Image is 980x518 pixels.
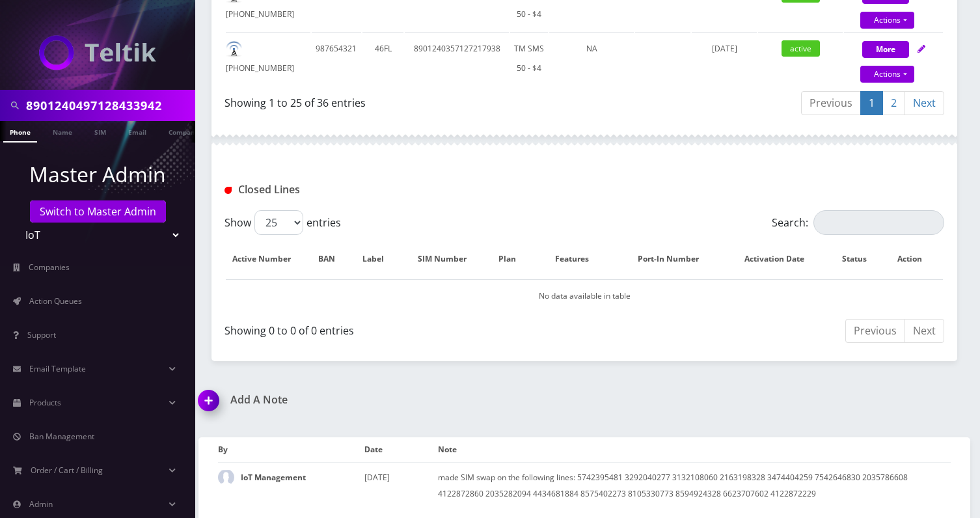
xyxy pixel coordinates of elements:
th: Status: activate to sort column ascending [834,240,888,278]
th: BAN: activate to sort column ascending [312,240,354,278]
span: Ban Management [29,431,94,442]
a: 2 [882,91,905,115]
span: Products [29,397,61,408]
button: More [862,41,909,58]
strong: IoT Management [241,472,306,483]
span: Support [27,329,56,340]
a: Next [905,319,944,343]
th: Label: activate to sort column ascending [355,240,404,278]
a: Switch to Master Admin [30,200,166,223]
td: NA [549,32,634,85]
a: Email [122,121,153,141]
div: Showing 0 to 0 of 0 entries [225,318,575,338]
th: By [218,437,364,462]
a: Actions [860,66,914,83]
td: made SIM swap on the following lines: 5742395481 3292040277 3132108060 2163198328 3474404259 7542... [438,462,951,508]
th: Activation Date: activate to sort column ascending [729,240,833,278]
td: [DATE] [364,462,438,508]
a: SIM [88,121,113,141]
td: 8901240357127217938 [405,32,509,85]
a: Next [905,91,944,115]
th: Action : activate to sort column ascending [889,240,943,278]
span: active [782,40,820,57]
a: Previous [801,91,861,115]
a: Add A Note [198,394,575,406]
a: Previous [845,319,905,343]
td: 46FL [362,32,404,85]
td: TM SMS 50 - $4 [510,32,548,85]
th: Date [364,437,438,462]
span: Admin [29,498,53,510]
a: Name [46,121,79,141]
img: IoT [39,35,156,70]
td: [PHONE_NUMBER] [226,32,310,85]
td: 987654321 [312,32,361,85]
th: Port-In Number: activate to sort column ascending [623,240,728,278]
label: Search: [772,210,944,235]
input: Search in Company [26,93,192,118]
label: Show entries [225,210,341,235]
input: Search: [813,210,944,235]
span: Order / Cart / Billing [31,465,103,476]
td: No data available in table [226,279,943,312]
th: Active Number: activate to sort column descending [226,240,310,278]
span: [DATE] [712,43,737,54]
a: 1 [860,91,883,115]
th: Note [438,437,951,462]
span: Action Queues [29,295,82,307]
img: default.png [226,41,242,57]
span: Companies [29,262,70,273]
select: Showentries [254,210,303,235]
th: Features: activate to sort column ascending [536,240,621,278]
h1: Closed Lines [225,184,452,196]
img: Closed Lines [225,187,232,194]
a: Phone [3,121,37,143]
th: SIM Number: activate to sort column ascending [405,240,492,278]
a: Company [162,121,206,141]
th: Plan: activate to sort column ascending [493,240,535,278]
div: Showing 1 to 25 of 36 entries [225,90,575,111]
span: Email Template [29,363,86,374]
a: Actions [860,12,914,29]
